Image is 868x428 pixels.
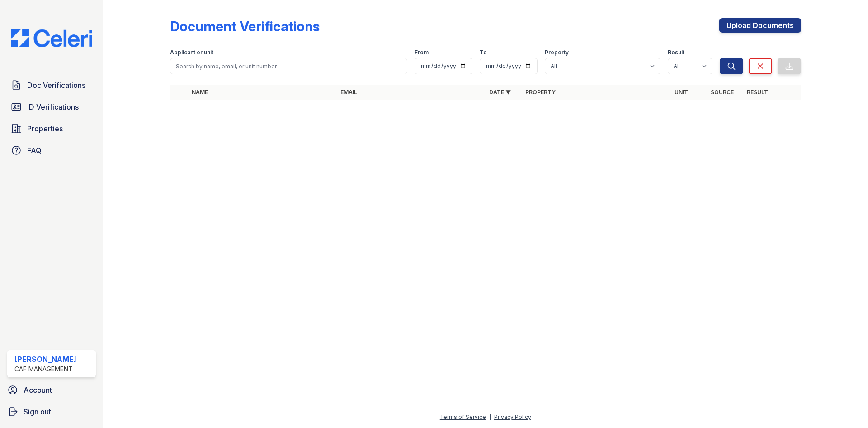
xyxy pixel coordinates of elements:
[480,49,487,56] label: To
[525,89,556,96] a: Property
[170,58,407,74] input: Search by name, email, or unit number
[27,123,63,134] span: Properties
[27,145,42,156] span: FAQ
[14,354,76,365] div: [PERSON_NAME]
[24,385,52,395] span: Account
[494,414,531,420] a: Privacy Policy
[7,76,96,94] a: Doc Verifications
[545,49,569,56] label: Property
[747,89,768,96] a: Result
[489,414,491,420] div: |
[415,49,429,56] label: From
[675,89,688,96] a: Unit
[711,89,734,96] a: Source
[7,98,96,116] a: ID Verifications
[27,80,85,91] span: Doc Verifications
[668,49,684,56] label: Result
[4,29,99,47] img: CE_Logo_Blue-a8612792a0a2168367f1c8372b55b34899dd931a85d93a1a3d3e32e68fde9ad4.png
[27,101,79,112] span: ID Verifications
[14,365,76,374] div: CAF Management
[7,141,96,159] a: FAQ
[170,49,213,56] label: Applicant or unit
[170,18,320,34] div: Document Verifications
[192,89,208,96] a: Name
[24,406,51,417] span: Sign out
[489,89,511,96] a: Date ▼
[4,381,99,399] a: Account
[719,18,801,33] a: Upload Documents
[440,414,486,420] a: Terms of Service
[7,120,96,138] a: Properties
[4,403,99,421] a: Sign out
[340,89,357,96] a: Email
